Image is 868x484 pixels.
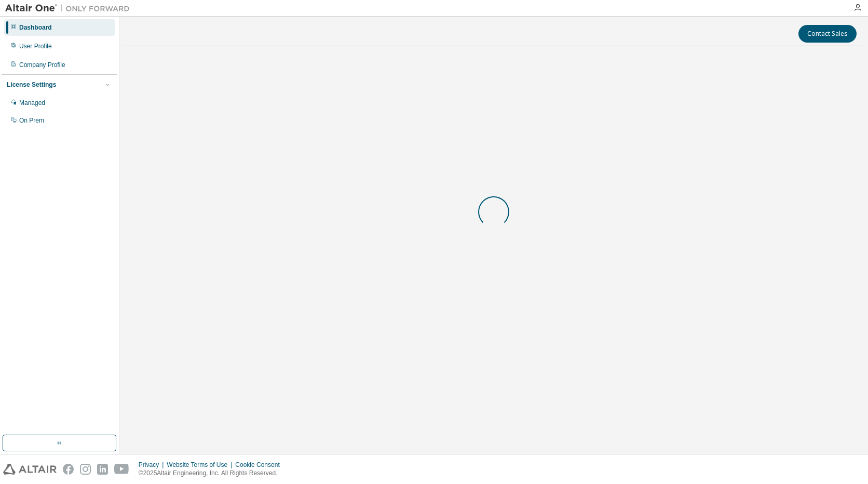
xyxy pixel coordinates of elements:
[235,461,286,469] div: Cookie Consent
[167,461,235,469] div: Website Terms of Use
[19,116,44,125] div: On Prem
[139,469,286,478] p: © 2025 Altair Engineering, Inc. All Rights Reserved.
[80,464,91,475] img: instagram.svg
[3,464,57,475] img: altair_logo.svg
[19,61,65,69] div: Company Profile
[798,25,857,43] button: Contact Sales
[19,42,52,50] div: User Profile
[114,464,129,475] img: youtube.svg
[7,80,56,89] div: License Settings
[97,464,108,475] img: linkedin.svg
[19,99,45,107] div: Managed
[5,3,135,14] img: Altair One
[139,461,167,469] div: Privacy
[63,464,74,475] img: facebook.svg
[19,23,52,32] div: Dashboard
